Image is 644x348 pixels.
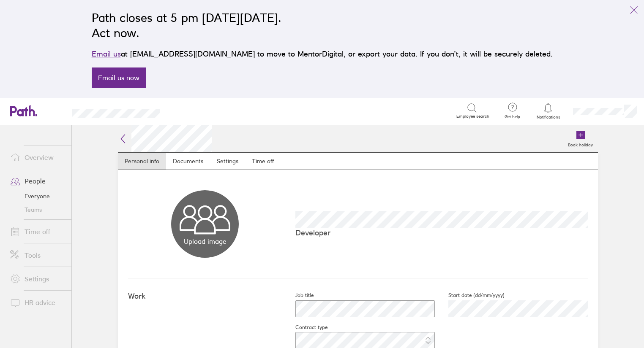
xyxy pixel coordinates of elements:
h2: Path closes at 5 pm [DATE][DATE]. Act now. [92,10,553,40]
a: Documents [166,153,210,170]
span: Get help [499,114,526,119]
label: Book holiday [563,140,598,148]
a: Personal info [118,153,166,170]
a: Email us [92,49,121,58]
span: Notifications [535,115,562,120]
span: Employee search [456,114,489,119]
h4: Work [128,292,282,301]
a: Book holiday [563,125,598,152]
a: HR advice [3,294,71,311]
a: Time off [3,223,71,240]
a: Settings [3,270,71,287]
a: Notifications [535,102,562,120]
a: Teams [3,203,71,216]
a: People [3,173,71,189]
label: Contract type [282,324,327,331]
p: Developer [295,228,588,237]
a: Overview [3,149,71,166]
p: at [EMAIL_ADDRESS][DOMAIN_NAME] to move to MentorDigital, or export your data. If you don’t, it w... [92,48,553,60]
a: Tools [3,247,71,264]
a: Time off [245,153,281,170]
a: Email us now [92,67,146,88]
div: Search [183,107,204,114]
a: Settings [210,153,245,170]
a: Everyone [3,189,71,203]
label: Job title [282,292,314,299]
label: Start date (dd/mm/yyyy) [435,292,505,299]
